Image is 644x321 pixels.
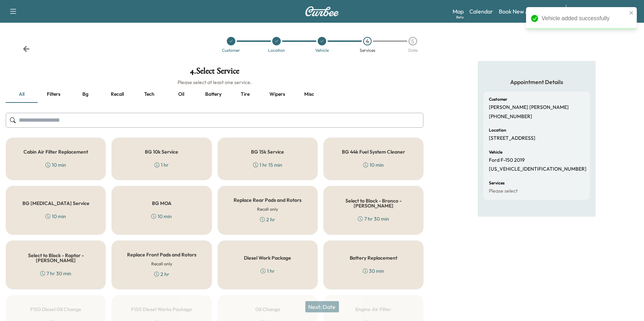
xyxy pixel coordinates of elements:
h6: Recall only [151,261,172,267]
div: 4 [363,37,372,45]
h6: Vehicle [489,150,503,154]
div: basic tabs example [6,86,424,103]
button: Tech [133,86,165,103]
h5: Appointment Details [484,78,590,86]
h5: Replace Rear Pads and Rotors [234,198,301,203]
h5: BG 10k Service [145,149,178,154]
a: Book New Appointment [499,7,559,16]
h6: Customer [489,97,508,101]
div: Vehicle added successfully [542,14,627,23]
div: Location [268,48,285,52]
div: 2 hr [154,271,169,278]
button: Wipers [261,86,293,103]
h5: Select to Block - Bronco - [PERSON_NAME] [335,198,412,208]
h5: BG 15k Service [251,149,284,154]
a: MapBeta [453,7,464,16]
p: [STREET_ADDRESS] [489,135,536,142]
p: [PERSON_NAME] [PERSON_NAME] [489,104,569,111]
h5: Replace Front Pads and Rotors [127,252,196,257]
div: 10 min [151,213,172,220]
h5: Cabin Air Filter Replacement [23,149,88,154]
div: 1 hr [154,161,169,168]
div: Customer [222,48,240,52]
h6: Please select at least one service. [6,79,424,86]
div: 2 hr [260,216,275,223]
div: 30 min [363,267,384,275]
div: 10 min [363,161,384,168]
h5: BG 44k Fuel System Cleaner [342,149,405,154]
div: Back [23,45,30,52]
div: Vehicle [315,48,329,52]
button: Bg [70,86,102,103]
div: 7 hr 30 min [358,215,389,222]
h6: Location [489,128,507,132]
h5: BG [MEDICAL_DATA] Service [22,201,89,206]
div: 1 hr 15 min [253,161,282,168]
button: Misc [293,86,325,103]
h5: Battery Replacement [350,255,398,260]
button: Tire [229,86,261,103]
button: Battery [197,86,229,103]
button: Oil [165,86,197,103]
button: close [629,10,634,16]
button: all [6,86,38,103]
div: 5 [409,37,417,45]
div: 1 hr [261,267,275,275]
div: 7 hr 30 min [40,270,71,277]
button: Filters [38,86,70,103]
div: 10 min [45,161,66,168]
p: Ford F-150 2019 [489,157,525,164]
img: Curbee Logo [305,6,339,16]
h5: Diesel Work Package [244,255,291,260]
button: Recall [102,86,133,103]
h5: Select to Block - Raptor - [PERSON_NAME] [17,253,94,263]
p: [PHONE_NUMBER] [489,114,533,120]
p: Please select [489,188,518,194]
a: Calendar [469,7,493,16]
div: 10 min [45,213,66,220]
div: Beta [456,15,464,20]
h6: Services [489,181,505,185]
div: Date [408,48,417,52]
div: Services [360,48,375,52]
h1: 4 . Select Service [6,67,424,79]
h5: BG MOA [152,201,171,206]
p: [US_VEHICLE_IDENTIFICATION_NUMBER] [489,166,587,172]
h6: Recall only [257,206,278,212]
